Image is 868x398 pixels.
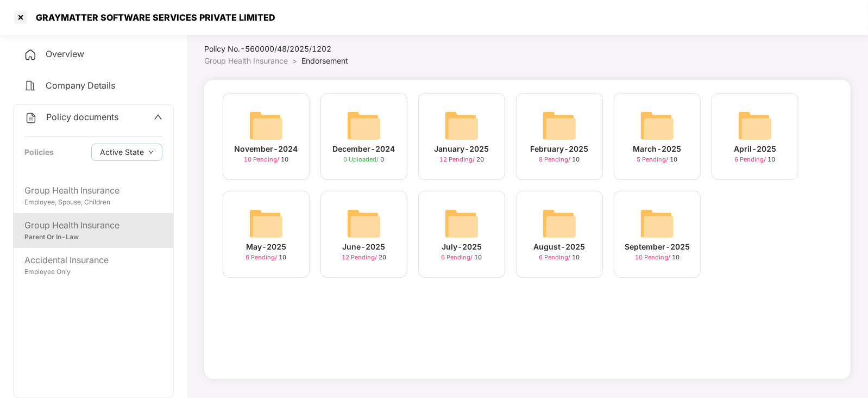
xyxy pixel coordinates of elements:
[442,253,482,262] div: 10
[442,253,475,261] span: 6 Pending /
[46,80,115,91] span: Company Details
[635,253,680,262] div: 10
[344,156,381,163] span: 0 Uploaded /
[249,206,284,241] img: svg+xml;base64,PHN2ZyB4bWxucz0iaHR0cDovL3d3dy53My5vcmcvMjAwMC9zdmciIHdpZHRoPSI2NCIgaGVpZ2h0PSI2NC...
[244,156,281,163] span: 10 Pending /
[148,150,154,156] span: down
[24,253,162,267] div: Accidental Insurance
[235,143,298,155] div: November-2024
[542,206,577,241] img: svg+xml;base64,PHN2ZyB4bWxucz0iaHR0cDovL3d3dy53My5vcmcvMjAwMC9zdmciIHdpZHRoPSI2NCIgaGVpZ2h0PSI2NC...
[24,232,162,242] div: Parent Or In-Law
[539,253,573,261] span: 6 Pending /
[637,155,678,164] div: 10
[534,241,586,253] div: August-2025
[204,43,390,55] div: Policy No.- 560000/48/2025/1202
[46,111,118,122] span: Policy documents
[735,155,776,164] div: 10
[738,108,772,143] img: svg+xml;base64,PHN2ZyB4bWxucz0iaHR0cDovL3d3dy53My5vcmcvMjAwMC9zdmciIHdpZHRoPSI2NCIgaGVpZ2h0PSI2NC...
[244,155,288,164] div: 10
[342,253,386,262] div: 20
[246,253,287,262] div: 10
[735,156,768,163] span: 6 Pending /
[249,108,284,143] img: svg+xml;base64,PHN2ZyB4bWxucz0iaHR0cDovL3d3dy53My5vcmcvMjAwMC9zdmciIHdpZHRoPSI2NCIgaGVpZ2h0PSI2NC...
[637,156,670,163] span: 5 Pending /
[91,144,162,161] button: Active Statedown
[625,241,690,253] div: September-2025
[347,108,381,143] img: svg+xml;base64,PHN2ZyB4bWxucz0iaHR0cDovL3d3dy53My5vcmcvMjAwMC9zdmciIHdpZHRoPSI2NCIgaGVpZ2h0PSI2NC...
[539,253,580,262] div: 10
[439,155,484,164] div: 20
[46,48,84,59] span: Overview
[344,155,385,164] div: 0
[444,108,479,143] img: svg+xml;base64,PHN2ZyB4bWxucz0iaHR0cDovL3d3dy53My5vcmcvMjAwMC9zdmciIHdpZHRoPSI2NCIgaGVpZ2h0PSI2NC...
[444,206,479,241] img: svg+xml;base64,PHN2ZyB4bWxucz0iaHR0cDovL3d3dy53My5vcmcvMjAwMC9zdmciIHdpZHRoPSI2NCIgaGVpZ2h0PSI2NC...
[343,241,386,253] div: June-2025
[24,111,37,125] img: svg+xml;base64,PHN2ZyB4bWxucz0iaHR0cDovL3d3dy53My5vcmcvMjAwMC9zdmciIHdpZHRoPSIyNCIgaGVpZ2h0PSIyNC...
[246,253,279,261] span: 6 Pending /
[442,241,482,253] div: July-2025
[292,56,297,65] span: >
[439,156,476,163] span: 12 Pending /
[24,146,54,158] div: Policies
[24,267,162,277] div: Employee Only
[24,219,162,232] div: Group Health Insurance
[301,56,348,65] span: Endorsement
[435,143,489,155] div: January-2025
[342,253,379,261] span: 12 Pending /
[24,48,37,61] img: svg+xml;base64,PHN2ZyB4bWxucz0iaHR0cDovL3d3dy53My5vcmcvMjAwMC9zdmciIHdpZHRoPSIyNCIgaGVpZ2h0PSIyNC...
[640,206,675,241] img: svg+xml;base64,PHN2ZyB4bWxucz0iaHR0cDovL3d3dy53My5vcmcvMjAwMC9zdmciIHdpZHRoPSI2NCIgaGVpZ2h0PSI2NC...
[24,184,162,197] div: Group Health Insurance
[154,113,162,121] span: up
[24,79,37,92] img: svg+xml;base64,PHN2ZyB4bWxucz0iaHR0cDovL3d3dy53My5vcmcvMjAwMC9zdmciIHdpZHRoPSIyNCIgaGVpZ2h0PSIyNC...
[531,143,589,155] div: February-2025
[542,108,577,143] img: svg+xml;base64,PHN2ZyB4bWxucz0iaHR0cDovL3d3dy53My5vcmcvMjAwMC9zdmciIHdpZHRoPSI2NCIgaGVpZ2h0PSI2NC...
[347,206,381,241] img: svg+xml;base64,PHN2ZyB4bWxucz0iaHR0cDovL3d3dy53My5vcmcvMjAwMC9zdmciIHdpZHRoPSI2NCIgaGVpZ2h0PSI2NC...
[734,143,776,155] div: April-2025
[29,12,275,23] div: GRAYMATTER SOFTWARE SERVICES PRIVATE LIMITED
[333,143,395,155] div: December-2024
[246,241,286,253] div: May-2025
[633,143,682,155] div: March-2025
[100,146,144,158] span: Active State
[204,56,288,65] span: Group Health Insurance
[24,197,162,208] div: Employee, Spouse, Children
[640,108,675,143] img: svg+xml;base64,PHN2ZyB4bWxucz0iaHR0cDovL3d3dy53My5vcmcvMjAwMC9zdmciIHdpZHRoPSI2NCIgaGVpZ2h0PSI2NC...
[635,253,672,261] span: 10 Pending /
[539,155,580,164] div: 10
[539,156,573,163] span: 8 Pending /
